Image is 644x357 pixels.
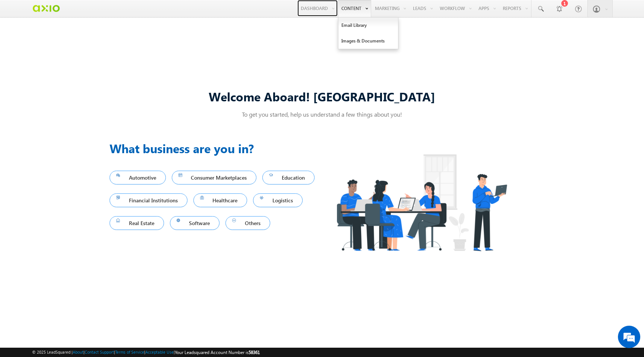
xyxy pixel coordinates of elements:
[338,33,398,49] a: Images & Documents
[116,173,159,183] span: Automotive
[200,195,241,205] span: Healthcare
[116,195,181,205] span: Financial Institutions
[116,218,157,228] span: Real Estate
[145,350,174,354] a: Acceptable Use
[269,173,308,183] span: Education
[73,350,83,354] a: About
[175,350,260,355] span: Your Leadsquared Account Number is
[32,2,60,15] img: Custom Logo
[338,18,398,33] a: Email Library
[110,139,322,157] h3: What business are you in?
[115,350,144,354] a: Terms of Service
[32,349,260,356] span: © 2025 LeadSquared | | | | |
[260,195,296,205] span: Logistics
[232,218,263,228] span: Others
[322,139,521,266] img: Industry.png
[249,350,260,355] span: 58361
[177,218,213,228] span: Software
[179,173,250,183] span: Consumer Marketplaces
[85,350,114,354] a: Contact Support
[110,88,534,104] div: Welcome Aboard! [GEOGRAPHIC_DATA]
[110,110,534,118] p: To get you started, help us understand a few things about you!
